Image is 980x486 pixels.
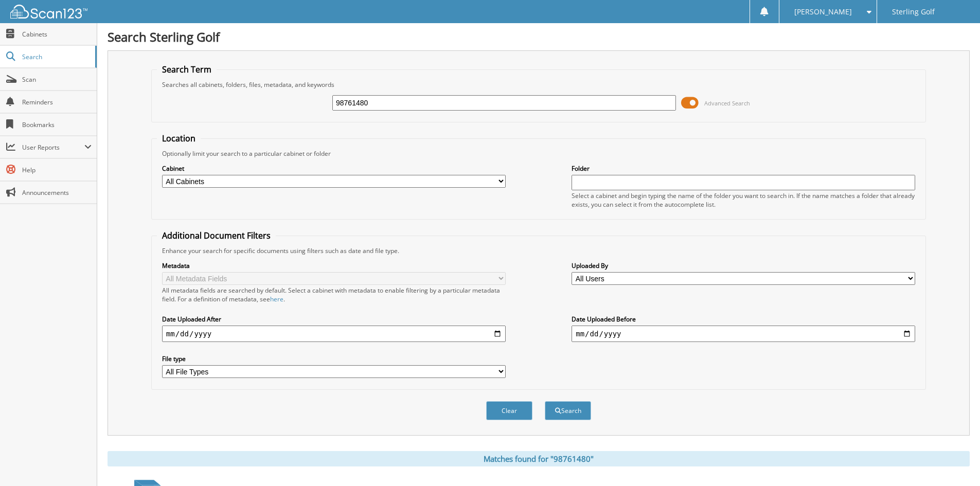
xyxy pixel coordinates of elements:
[157,80,920,89] div: Searches all cabinets, folders, files, metadata, and keywords
[892,9,935,15] span: Sterling Golf
[10,5,87,19] img: scan123-logo-white.svg
[162,354,506,363] label: File type
[572,315,915,323] label: Date Uploaded Before
[270,295,283,303] a: here
[545,401,591,420] button: Search
[162,286,506,303] div: All metadata fields are searched by default. Select a cabinet with metadata to enable filtering b...
[572,261,915,270] label: Uploaded By
[22,30,92,39] span: Cabinets
[162,164,506,173] label: Cabinet
[157,133,201,144] legend: Location
[794,9,852,15] span: [PERSON_NAME]
[572,191,915,209] div: Select a cabinet and begin typing the name of the folder you want to search in. If the name match...
[157,149,920,158] div: Optionally limit your search to a particular cabinet or folder
[572,326,915,342] input: end
[22,120,92,129] span: Bookmarks
[157,246,920,255] div: Enhance your search for specific documents using filters such as date and file type.
[22,143,84,152] span: User Reports
[162,326,506,342] input: start
[162,261,506,270] label: Metadata
[22,98,92,106] span: Reminders
[22,166,92,174] span: Help
[22,188,92,197] span: Announcements
[108,451,970,466] div: Matches found for "98761480"
[486,401,532,420] button: Clear
[704,99,750,107] span: Advanced Search
[108,28,970,45] h1: Search Sterling Golf
[22,75,92,84] span: Scan
[162,315,506,323] label: Date Uploaded After
[157,64,217,75] legend: Search Term
[157,230,276,241] legend: Additional Document Filters
[572,164,915,173] label: Folder
[22,52,90,61] span: Search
